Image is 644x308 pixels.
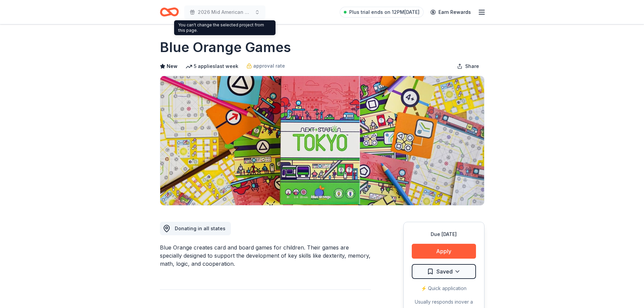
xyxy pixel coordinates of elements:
[160,4,179,20] a: Home
[198,8,252,16] span: 2026 Mid American Camping Conference
[175,226,225,231] span: Donating in all states
[186,62,238,70] div: 5 applies last week
[167,62,177,70] span: New
[160,76,484,205] img: Image for Blue Orange Games
[412,230,476,238] div: Due [DATE]
[160,38,291,57] h1: Blue Orange Games
[412,284,476,292] div: ⚡️ Quick application
[436,267,453,276] span: Saved
[160,243,371,268] div: Blue Orange creates card and board games for children. Their games are specially designed to supp...
[340,7,424,18] a: Plus trial ends on 12PM[DATE]
[349,8,420,16] span: Plus trial ends on 12PM[DATE]
[465,62,479,70] span: Share
[412,264,476,279] button: Saved
[253,62,285,70] span: approval rate
[452,60,484,73] button: Share
[174,20,276,35] div: You can't change the selected project from this page.
[426,6,475,18] a: Earn Rewards
[246,62,285,70] a: approval rate
[184,5,265,19] button: 2026 Mid American Camping Conference
[412,244,476,259] button: Apply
